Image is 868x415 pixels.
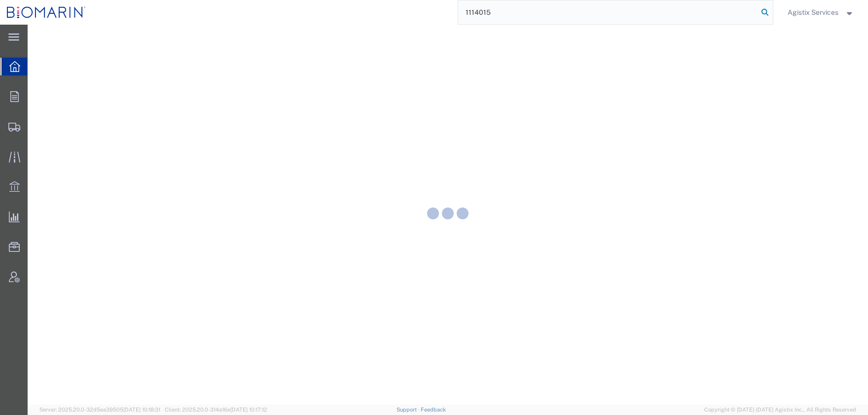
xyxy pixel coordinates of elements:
span: [DATE] 10:18:31 [123,407,160,413]
button: Agistix Services [787,6,855,18]
span: Server: 2025.20.0-32d5ea39505 [39,407,160,413]
input: Search for shipment number, reference number [458,0,758,24]
img: logo [7,5,86,20]
span: Client: 2025.20.0-314a16e [165,407,267,413]
a: Support [397,407,421,413]
a: Feedback [421,407,446,413]
span: Copyright © [DATE]-[DATE] Agistix Inc., All Rights Reserved [704,406,856,414]
span: Agistix Services [788,7,838,18]
span: [DATE] 10:17:12 [230,407,267,413]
